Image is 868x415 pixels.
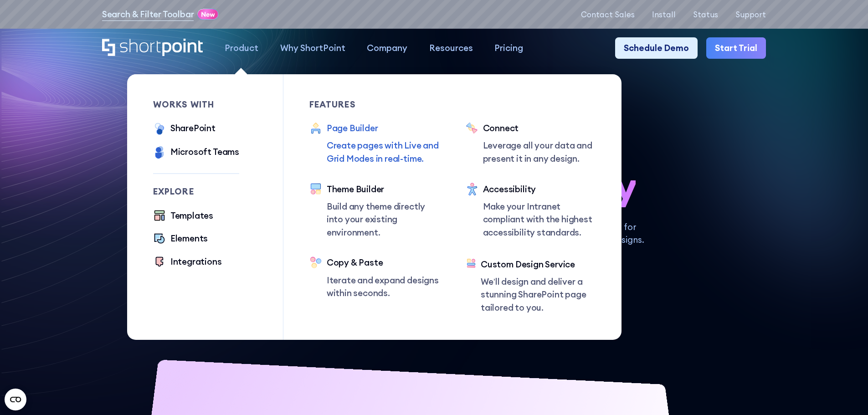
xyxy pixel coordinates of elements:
[153,209,213,224] a: Templates
[309,100,440,109] div: Features
[327,139,440,165] p: Create pages with Live and Grid Modes in real-time.
[153,145,239,160] a: Microsoft Teams
[309,122,440,165] a: Page BuilderCreate pages with Live and Grid Modes in real-time.
[693,10,718,19] a: Status
[483,200,596,239] p: Make your Intranet compliant with the highest accessibility standards.
[429,41,473,55] div: Resources
[170,145,239,159] div: Microsoft Teams
[102,122,766,208] h1: SharePoint Design has never been
[418,37,484,59] a: Resources
[170,232,208,245] div: Elements
[309,256,440,299] a: Copy & PasteIterate and expand designs within seconds.
[466,183,596,241] a: AccessibilityMake your Intranet compliant with the highest accessibility standards.
[102,39,203,57] a: Home
[481,258,596,271] div: Custom Design Service
[102,8,194,21] a: Search & Filter Toolbar
[153,255,222,270] a: Integrations
[483,122,596,135] div: Connect
[356,37,418,59] a: Company
[5,389,26,410] button: Open CMP widget
[615,37,698,59] a: Schedule Demo
[170,122,216,135] div: SharePoint
[581,10,635,19] a: Contact Sales
[327,274,440,300] p: Iterate and expand designs within seconds.
[309,183,440,239] a: Theme BuilderBuild any theme directly into your existing environment.
[269,37,356,59] a: Why ShortPoint
[327,183,440,196] div: Theme Builder
[153,100,240,109] div: works with
[494,41,523,55] div: Pricing
[327,200,440,239] p: Build any theme directly into your existing environment.
[327,256,440,269] div: Copy & Paste
[652,10,676,19] a: Install
[225,41,258,55] div: Product
[153,122,216,137] a: SharePoint
[483,183,596,196] div: Accessibility
[483,139,596,165] p: Leverage all your data and present it in any design.
[466,258,596,314] a: Custom Design ServiceWe’ll design and deliver a stunning SharePoint page tailored to you.
[481,275,596,314] p: We’ll design and deliver a stunning SharePoint page tailored to you.
[280,41,345,55] div: Why ShortPoint
[735,10,766,19] a: Support
[706,37,766,59] a: Start Trial
[153,187,240,196] div: Explore
[327,122,440,135] div: Page Builder
[367,41,407,55] div: Company
[170,209,213,222] div: Templates
[466,122,596,165] a: ConnectLeverage all your data and present it in any design.
[170,255,222,268] div: Integrations
[153,232,208,246] a: Elements
[822,371,868,415] iframe: Chat Widget
[214,37,269,59] a: Product
[484,37,534,59] a: Pricing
